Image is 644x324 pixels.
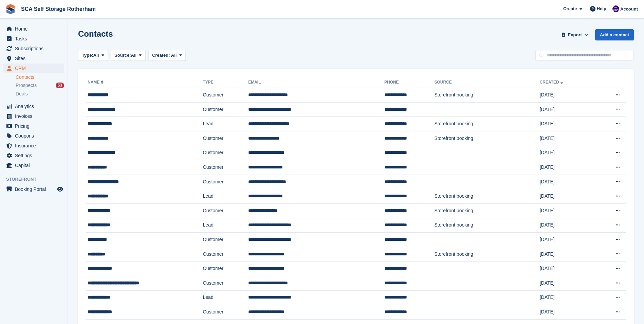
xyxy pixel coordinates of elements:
[15,121,56,131] span: Pricing
[15,141,56,150] span: Insurance
[111,50,146,61] button: Source: All
[203,218,249,233] td: Lead
[203,77,249,88] th: Type
[16,82,37,89] span: Prospects
[3,34,64,43] a: menu
[15,151,56,160] span: Settings
[540,203,594,218] td: [DATE]
[3,121,64,131] a: menu
[434,247,539,262] td: Storefront booking
[15,102,56,111] span: Analytics
[203,88,249,103] td: Customer
[612,5,619,12] img: Kelly Neesham
[203,175,249,189] td: Customer
[540,218,594,233] td: [DATE]
[540,290,594,305] td: [DATE]
[540,80,565,85] a: Created
[540,276,594,290] td: [DATE]
[15,64,56,73] span: CRM
[15,44,56,53] span: Subscriptions
[15,111,56,121] span: Invoices
[148,50,186,61] button: Created: All
[540,305,594,320] td: [DATE]
[203,262,249,276] td: Customer
[203,247,249,262] td: Customer
[131,52,137,59] span: All
[3,151,64,160] a: menu
[203,117,249,131] td: Lead
[434,88,539,103] td: Storefront booking
[540,102,594,117] td: [DATE]
[540,146,594,160] td: [DATE]
[56,185,64,193] a: Preview store
[16,74,64,80] a: Contacts
[540,117,594,131] td: [DATE]
[56,83,64,88] div: 53
[3,54,64,63] a: menu
[563,5,577,12] span: Create
[78,50,108,61] button: Type: All
[568,32,582,38] span: Export
[171,53,177,58] span: All
[15,161,56,170] span: Capital
[82,52,93,59] span: Type:
[597,5,606,12] span: Help
[203,233,249,247] td: Customer
[3,44,64,53] a: menu
[3,64,64,73] a: menu
[16,91,28,97] span: Deals
[203,203,249,218] td: Customer
[434,203,539,218] td: Storefront booking
[3,111,64,121] a: menu
[203,160,249,175] td: Customer
[203,290,249,305] td: Lead
[540,233,594,247] td: [DATE]
[3,24,64,34] a: menu
[248,77,384,88] th: Email
[595,29,634,40] a: Add a contact
[93,52,99,59] span: All
[540,175,594,189] td: [DATE]
[203,276,249,290] td: Customer
[540,88,594,103] td: [DATE]
[78,29,113,38] h1: Contacts
[152,53,170,58] span: Created:
[5,4,16,14] img: stora-icon-8386f47178a22dfd0bd8f6a31ec36ba5ce8667c1dd55bd0f319d3a0aa187defe.svg
[384,77,435,88] th: Phone
[3,161,64,170] a: menu
[434,117,539,131] td: Storefront booking
[15,54,56,63] span: Sites
[203,131,249,146] td: Customer
[15,34,56,43] span: Tasks
[15,131,56,141] span: Coupons
[434,189,539,204] td: Storefront booking
[3,141,64,150] a: menu
[18,3,98,15] a: SCA Self Storage Rotherham
[540,247,594,262] td: [DATE]
[434,77,539,88] th: Source
[88,80,105,85] a: Name
[6,176,68,183] span: Storefront
[15,24,56,34] span: Home
[540,262,594,276] td: [DATE]
[16,82,64,89] a: Prospects 53
[203,102,249,117] td: Customer
[203,146,249,160] td: Customer
[15,184,56,194] span: Booking Portal
[560,29,590,40] button: Export
[540,131,594,146] td: [DATE]
[3,102,64,111] a: menu
[3,131,64,141] a: menu
[540,189,594,204] td: [DATE]
[203,305,249,320] td: Customer
[620,6,638,13] span: Account
[434,218,539,233] td: Storefront booking
[434,131,539,146] td: Storefront booking
[16,90,64,97] a: Deals
[540,160,594,175] td: [DATE]
[3,184,64,194] a: menu
[114,52,131,59] span: Source:
[203,189,249,204] td: Lead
